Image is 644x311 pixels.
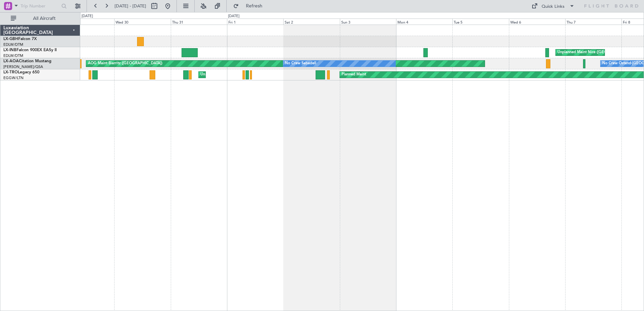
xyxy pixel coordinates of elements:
[565,19,621,25] div: Thu 7
[227,19,283,25] div: Fri 1
[82,13,93,19] div: [DATE]
[3,59,19,63] span: LX-AOA
[452,19,509,25] div: Tue 5
[557,47,637,58] div: Unplanned Maint Nice ([GEOGRAPHIC_DATA])
[7,13,73,24] button: All Aircraft
[542,3,565,10] div: Quick Links
[200,70,311,80] div: Unplanned Maint [GEOGRAPHIC_DATA] ([GEOGRAPHIC_DATA])
[230,1,270,11] button: Refresh
[3,37,18,41] span: LX-GBH
[228,13,239,19] div: [DATE]
[509,19,565,25] div: Wed 6
[88,59,162,69] div: AOG Maint Biarritz ([GEOGRAPHIC_DATA])
[528,1,578,11] button: Quick Links
[3,59,52,63] a: LX-AOACitation Mustang
[3,48,17,52] span: LX-INB
[21,1,59,11] input: Trip Number
[3,42,23,47] a: EDLW/DTM
[115,3,146,9] span: [DATE] - [DATE]
[171,19,227,25] div: Thu 31
[3,53,23,58] a: EDLW/DTM
[3,70,39,74] a: LX-TROLegacy 650
[114,19,170,25] div: Wed 30
[240,4,268,8] span: Refresh
[340,19,396,25] div: Sun 3
[3,64,43,69] a: [PERSON_NAME]/QSA
[283,19,340,25] div: Sat 2
[18,16,71,21] span: All Aircraft
[3,75,24,80] a: EGGW/LTN
[3,37,37,41] a: LX-GBHFalcon 7X
[342,70,366,80] div: Planned Maint
[58,19,114,25] div: Tue 29
[3,70,18,74] span: LX-TRO
[285,59,316,69] div: No Crew Sabadell
[396,19,452,25] div: Mon 4
[3,48,57,52] a: LX-INBFalcon 900EX EASy II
